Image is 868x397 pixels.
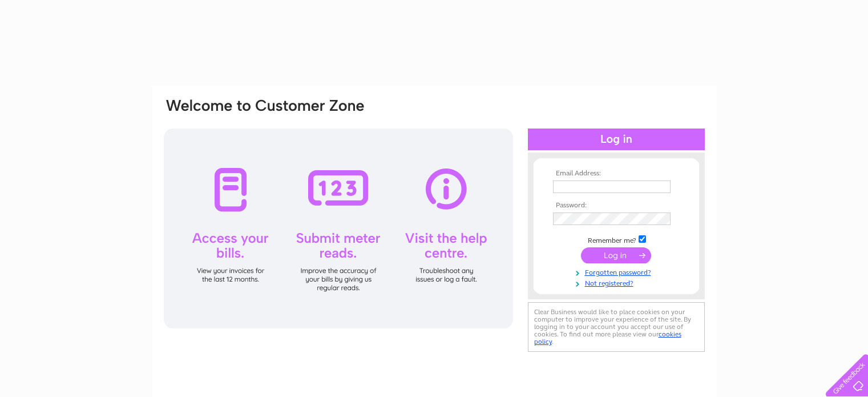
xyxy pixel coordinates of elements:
td: Remember me? [550,234,683,245]
a: Forgotten password? [553,266,683,277]
th: Email Address: [550,170,683,178]
a: cookies policy [534,330,681,346]
div: Clear Business would like to place cookies on your computer to improve your experience of the sit... [528,302,705,352]
a: Not registered? [553,277,683,288]
th: Password: [550,202,683,210]
input: Submit [581,247,651,263]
